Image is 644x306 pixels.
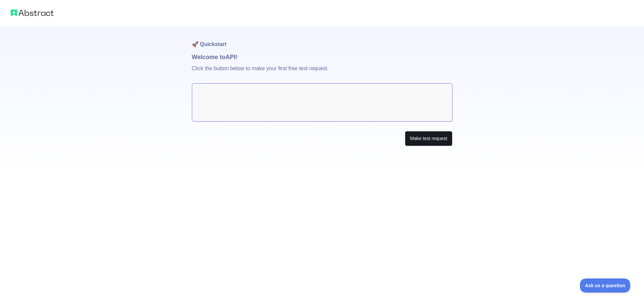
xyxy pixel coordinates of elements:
[405,131,452,146] button: Make test request
[192,27,452,52] h1: 🚀 Quickstart
[11,8,54,17] img: Abstract logo
[192,62,452,83] p: Click the button below to make your first free test request.
[192,52,452,62] h1: Welcome to API!
[580,278,631,293] iframe: Toggle Customer Support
